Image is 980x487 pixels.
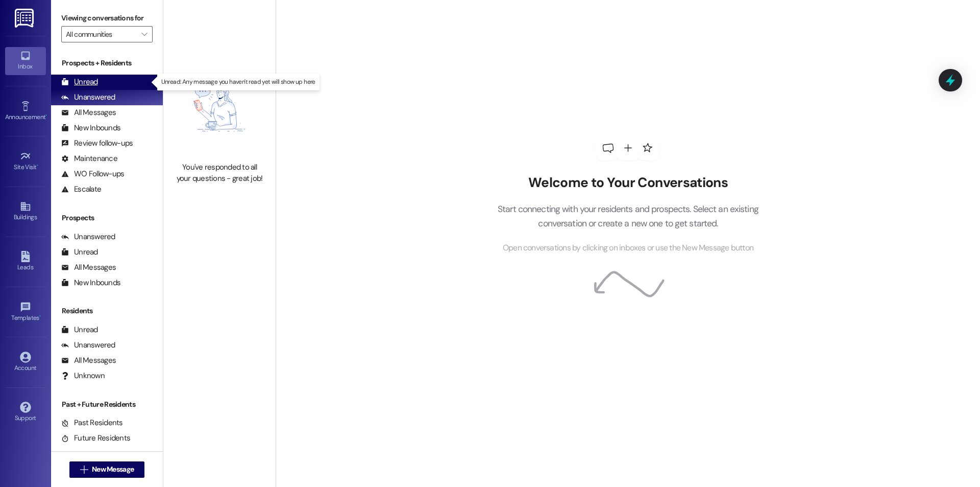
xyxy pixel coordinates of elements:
div: Prospects + Residents [51,58,163,68]
a: Templates • [5,298,46,326]
a: Leads [5,248,46,275]
div: Unanswered [61,92,115,103]
div: Unanswered [61,231,115,242]
a: Site Visit • [5,148,46,175]
div: Past Residents [61,418,123,428]
label: Viewing conversations for [61,10,153,26]
div: New Inbounds [61,277,120,288]
a: Inbox [5,47,46,75]
div: New Inbounds [61,123,120,133]
i:  [141,30,147,38]
span: • [45,112,47,119]
span: Open conversations by clicking on inboxes or use the New Message button [503,242,753,254]
div: Residents [51,306,163,316]
a: Buildings [5,198,46,225]
span: • [37,162,38,169]
div: Future Residents [61,433,130,444]
div: Unanswered [61,340,115,351]
div: Unread [61,77,98,87]
p: Start connecting with your residents and prospects. Select an existing conversation or create a n... [482,202,774,231]
div: Unknown [61,370,105,381]
div: All Messages [61,355,116,366]
div: Past + Future Residents [51,399,163,410]
img: empty-state [175,60,264,157]
a: Account [5,349,46,376]
div: Unread [61,247,98,258]
div: Unread [61,324,98,335]
div: Prospects [51,213,163,223]
span: • [39,313,41,320]
h2: Welcome to Your Conversations [482,175,774,191]
div: Maintenance [61,153,117,164]
input: All communities [66,26,136,42]
div: WO Follow-ups [61,169,124,179]
div: You've responded to all your questions - great job! [175,162,264,184]
div: Escalate [61,184,101,195]
p: Unread: Any message you haven't read yet will show up here [161,78,315,86]
div: Review follow-ups [61,138,133,149]
img: ResiDesk Logo [15,9,36,28]
div: All Messages [61,262,116,273]
div: All Messages [61,107,116,118]
button: New Message [69,461,145,478]
span: New Message [92,464,134,475]
a: Support [5,399,46,426]
i:  [80,466,88,474]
